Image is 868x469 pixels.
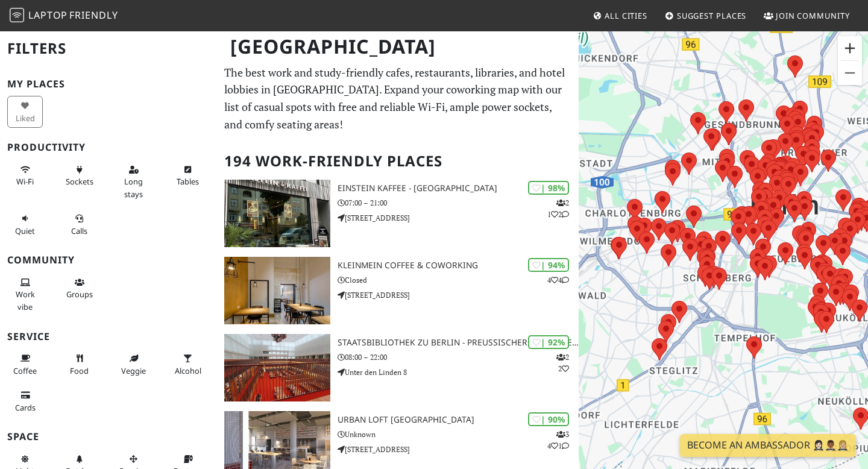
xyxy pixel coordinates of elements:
[528,181,569,195] div: | 98%
[338,444,579,455] p: [STREET_ADDRESS]
[528,412,569,426] div: | 90%
[605,10,647,21] span: All Cities
[7,160,43,192] button: Wi-Fi
[217,180,579,247] a: Einstein Kaffee - Charlottenburg | 98% 212 Einstein Kaffee - [GEOGRAPHIC_DATA] 07:00 – 21:00 [STR...
[338,260,579,271] h3: KleinMein Coffee & Coworking
[224,257,330,324] img: KleinMein Coffee & Coworking
[660,5,752,27] a: Suggest Places
[170,160,206,192] button: Tables
[61,209,97,241] button: Calls
[66,176,93,187] span: Power sockets
[7,209,43,241] button: Quiet
[71,225,87,236] span: Video/audio calls
[528,335,569,349] div: | 92%
[16,289,35,312] span: People working
[121,365,146,376] span: Veggie
[338,183,579,194] h3: Einstein Kaffee - [GEOGRAPHIC_DATA]
[338,212,579,224] p: [STREET_ADDRESS]
[776,10,850,21] span: Join Community
[7,272,43,316] button: Work vibe
[838,61,862,85] button: Zoom out
[16,176,34,187] span: Stable Wi-Fi
[7,348,43,380] button: Coffee
[547,197,569,220] p: 2 1 2
[7,30,210,67] h2: Filters
[224,64,571,133] p: The best work and study-friendly cafes, restaurants, libraries, and hotel lobbies in [GEOGRAPHIC_...
[7,431,210,442] h3: Space
[338,197,579,209] p: 07:00 – 21:00
[528,258,569,272] div: | 94%
[61,160,97,192] button: Sockets
[556,351,569,374] p: 2 2
[116,348,151,380] button: Veggie
[66,289,93,300] span: Group tables
[838,36,862,60] button: Zoom in
[677,10,747,21] span: Suggest Places
[10,5,118,27] a: LaptopFriendly LaptopFriendly
[7,385,43,417] button: Cards
[217,257,579,324] a: KleinMein Coffee & Coworking | 94% 44 KleinMein Coffee & Coworking Closed [STREET_ADDRESS]
[7,78,210,90] h3: My Places
[116,160,151,204] button: Long stays
[221,30,576,63] h1: [GEOGRAPHIC_DATA]
[70,365,89,376] span: Food
[15,225,35,236] span: Quiet
[338,289,579,301] p: [STREET_ADDRESS]
[124,176,143,199] span: Long stays
[175,365,201,376] span: Alcohol
[224,180,330,247] img: Einstein Kaffee - Charlottenburg
[338,415,579,425] h3: URBAN LOFT [GEOGRAPHIC_DATA]
[759,5,855,27] a: Join Community
[338,367,579,378] p: Unter den Linden 8
[28,8,68,22] span: Laptop
[547,274,569,286] p: 4 4
[170,348,206,380] button: Alcohol
[177,176,199,187] span: Work-friendly tables
[13,365,37,376] span: Coffee
[10,8,24,22] img: LaptopFriendly
[7,142,210,153] h3: Productivity
[338,274,579,286] p: Closed
[61,272,97,304] button: Groups
[224,143,571,180] h2: 194 Work-Friendly Places
[217,334,579,401] a: Staatsbibliothek zu Berlin - Preußischer Kulturbesitz | 92% 22 Staatsbibliothek zu Berlin - Preuß...
[7,331,210,342] h3: Service
[7,254,210,266] h3: Community
[61,348,97,380] button: Food
[680,434,856,457] a: Become an Ambassador 🤵🏻‍♀️🤵🏾‍♂️🤵🏼‍♀️
[15,402,36,413] span: Credit cards
[69,8,118,22] span: Friendly
[338,351,579,363] p: 08:00 – 22:00
[588,5,652,27] a: All Cities
[338,429,579,440] p: Unknown
[224,334,330,401] img: Staatsbibliothek zu Berlin - Preußischer Kulturbesitz
[338,338,579,348] h3: Staatsbibliothek zu Berlin - Preußischer Kulturbesitz
[547,429,569,452] p: 3 4 1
